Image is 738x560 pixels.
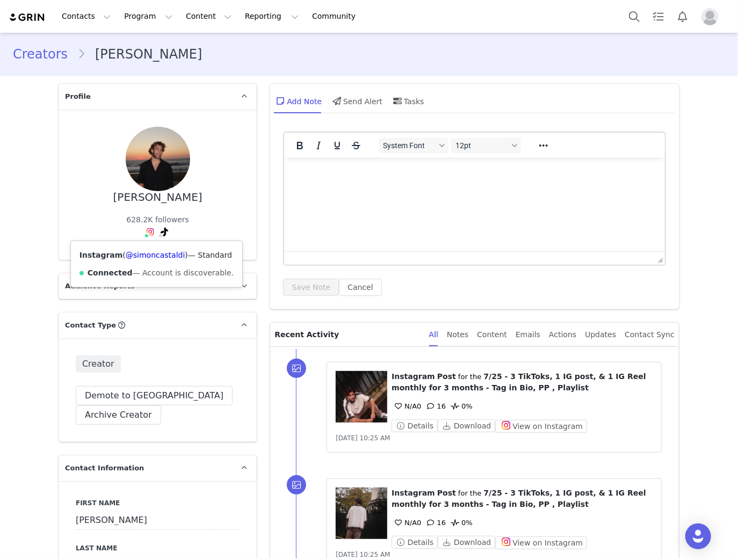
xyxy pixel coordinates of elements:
[284,158,665,251] iframe: Rich Text Area
[65,281,135,292] span: Audience Reports
[383,141,436,150] span: System Font
[424,519,446,527] span: 16
[379,138,448,153] button: Fonts
[79,251,123,259] strong: Instagram
[291,138,309,153] button: Bold
[516,323,540,347] div: Emails
[623,4,646,28] button: Search
[477,323,507,347] div: Content
[76,543,240,553] label: Last Name
[392,519,421,527] span: 0
[392,402,417,410] span: N/A
[88,268,133,277] strong: Connected
[534,138,553,153] button: Reveal or hide additional toolbar items
[447,323,468,347] div: Notes
[392,371,653,394] p: ⁨ ⁩ ⁨ ⁩ for the ⁨ ⁩
[701,8,719,25] img: placeholder-profile.jpg
[437,372,456,381] span: Post
[126,214,189,226] div: 628.2K followers
[238,4,305,28] button: Reporting
[429,323,438,347] div: All
[585,323,616,347] div: Updates
[685,523,711,549] div: Open Intercom Messenger
[455,141,508,150] span: 12pt
[438,536,495,549] button: Download
[392,489,646,508] span: 7/25 - 3 TikToks, 1 IG post, & 1 IG Reel monthly for 3 months - Tag in Bio, PP , Playlist
[438,419,495,432] button: Download
[118,4,179,28] button: Program
[13,45,77,64] a: Creators
[188,251,232,259] span: — Standard
[392,372,435,381] span: Instagram
[437,489,456,497] span: Post
[392,372,646,392] span: 7/25 - 3 TikToks, 1 IG post, & 1 IG Reel monthly for 3 months - Tag in Bio, PP , Playlist
[76,386,233,405] button: Demote to [GEOGRAPHIC_DATA]
[549,323,576,347] div: Actions
[9,12,46,23] img: grin logo
[671,4,694,28] button: Notifications
[392,488,653,510] p: ⁨ ⁩ ⁨ ⁩ for the ⁨ ⁩
[306,4,367,28] a: Community
[76,498,240,508] label: First Name
[495,422,587,430] a: View on Instagram
[392,489,435,497] span: Instagram
[179,4,238,28] button: Content
[495,420,587,433] button: View on Instagram
[392,536,438,549] button: Details
[392,519,417,527] span: N/A
[424,402,446,410] span: 16
[133,268,234,277] span: — Account is discoverable.
[625,323,675,347] div: Contact Sync
[122,251,188,259] span: ( )
[274,323,420,346] p: Recent Activity
[495,536,587,549] button: View on Instagram
[76,355,121,373] span: Creator
[330,88,382,114] div: Send Alert
[328,138,346,153] button: Underline
[392,419,438,432] button: Details
[76,405,161,425] button: Archive Creator
[448,402,473,410] span: 0%
[451,138,521,153] button: Font sizes
[309,138,328,153] button: Italic
[392,402,421,410] span: 0
[126,251,185,259] a: @simoncastaldi
[55,4,117,28] button: Contacts
[65,91,91,102] span: Profile
[336,551,390,558] span: [DATE] 10:25 AM
[448,519,473,527] span: 0%
[283,279,339,296] button: Save Note
[65,320,116,331] span: Contact Type
[339,279,381,296] button: Cancel
[495,539,587,547] a: View on Instagram
[695,8,729,25] button: Profile
[391,88,424,114] div: Tasks
[113,191,202,203] div: [PERSON_NAME]
[654,252,665,265] div: Press the Up and Down arrow keys to resize the editor.
[347,138,365,153] button: Strikethrough
[126,127,190,191] img: ab2169da-42d5-4c55-ac5d-74ed42116492.jpg
[336,434,390,442] span: [DATE] 10:25 AM
[65,463,144,474] span: Contact Information
[146,228,155,236] img: instagram.svg
[647,4,670,28] a: Tasks
[274,88,322,114] div: Add Note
